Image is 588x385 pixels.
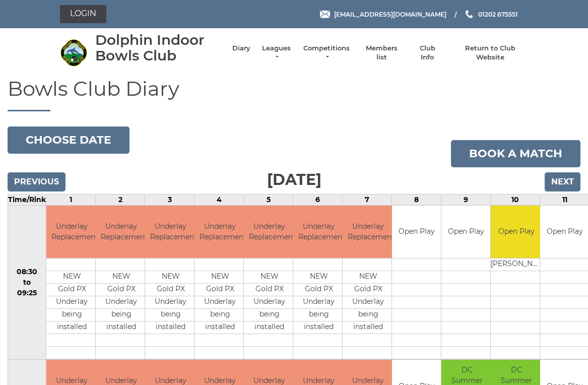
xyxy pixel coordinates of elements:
td: 08:30 to 09:25 [8,205,46,360]
td: installed [96,322,147,334]
td: Underlay Replacement [194,206,245,259]
input: Previous [8,172,66,191]
a: Diary [232,44,250,53]
td: NEW [244,271,295,284]
td: 5 [244,194,293,205]
td: installed [343,322,394,334]
td: being [343,309,394,322]
td: Gold PX [293,284,344,296]
td: NEW [96,271,147,284]
td: 3 [145,194,194,205]
td: being [194,309,245,322]
a: Email [EMAIL_ADDRESS][DOMAIN_NAME] [320,10,446,19]
td: Underlay Replacement [343,206,394,259]
td: Underlay [293,296,344,309]
td: installed [194,322,245,334]
td: NEW [145,271,196,284]
td: Gold PX [145,284,196,296]
input: Next [545,172,580,191]
td: Gold PX [194,284,245,296]
td: 7 [343,194,392,205]
td: Gold PX [343,284,394,296]
td: Underlay [46,296,97,309]
td: 9 [441,194,491,205]
td: being [145,309,196,322]
td: Open Play [491,206,542,259]
td: [PERSON_NAME] [491,259,542,271]
h1: Bowls Club Diary [8,78,580,111]
td: installed [244,322,295,334]
a: Members list [361,44,403,62]
a: Phone us 01202 675551 [464,10,518,19]
td: Underlay Replacement [145,206,196,259]
div: Dolphin Indoor Bowls Club [95,32,222,63]
td: Gold PX [244,284,295,296]
td: Underlay [96,296,147,309]
td: 10 [491,194,540,205]
td: installed [46,322,97,334]
td: Gold PX [96,284,147,296]
img: Phone us [466,10,473,18]
td: Underlay Replacement [293,206,344,259]
td: Underlay [194,296,245,309]
td: 6 [293,194,343,205]
td: NEW [343,271,394,284]
a: Club Info [413,44,442,62]
td: being [293,309,344,322]
td: 1 [46,194,96,205]
td: being [96,309,147,322]
a: Login [60,5,106,23]
td: installed [145,322,196,334]
td: Time/Rink [8,194,46,205]
td: Open Play [441,206,490,259]
td: being [244,309,295,322]
span: 01202 675551 [478,10,518,18]
td: NEW [46,271,97,284]
td: Underlay Replacement [96,206,147,259]
a: Leagues [260,44,292,62]
td: NEW [293,271,344,284]
td: NEW [194,271,245,284]
td: Underlay Replacement [46,206,97,259]
span: [EMAIL_ADDRESS][DOMAIN_NAME] [334,10,446,18]
a: Return to Club Website [452,44,528,62]
img: Dolphin Indoor Bowls Club [60,39,88,67]
button: Choose date [8,126,129,154]
td: Underlay [343,296,394,309]
td: Underlay [145,296,196,309]
img: Email [320,11,330,18]
td: 4 [194,194,244,205]
td: Open Play [392,206,441,259]
a: Competitions [302,44,351,62]
a: Book a match [451,140,580,167]
td: installed [293,322,344,334]
td: 8 [392,194,441,205]
td: being [46,309,97,322]
td: Underlay Replacement [244,206,295,259]
td: Underlay [244,296,295,309]
td: 2 [96,194,145,205]
td: Gold PX [46,284,97,296]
